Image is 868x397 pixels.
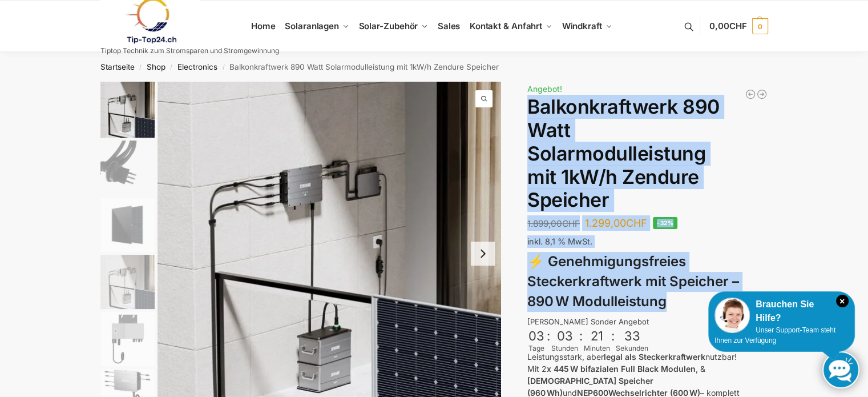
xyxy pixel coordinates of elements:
[604,352,705,362] strong: legal als Steckerkraftwerk
[562,218,580,229] span: CHF
[562,21,602,31] span: Windkraft
[98,196,155,253] li: 3 / 6
[470,21,542,31] span: Kontakt & Anfahrt
[527,84,562,94] span: Angebot!
[98,82,155,139] li: 1 / 6
[557,1,617,52] a: Windkraft
[527,218,580,229] bdi: 1.899,00
[98,310,155,367] li: 5 / 6
[147,62,165,71] a: Shop
[100,62,135,71] a: Startseite
[433,1,465,52] a: Sales
[100,141,155,195] img: Anschlusskabel-3meter_schweizer-stecker
[616,343,648,354] div: Sekunden
[359,21,418,31] span: Solar-Zubehör
[100,255,155,309] img: Zendure-solar-flow-Batteriespeicher für Balkonkraftwerke
[547,364,696,374] strong: x 445 W bifazialen Full Black Modulen
[438,21,461,31] span: Sales
[354,1,433,52] a: Solar-Zubehör
[165,63,177,72] span: /
[217,63,229,72] span: /
[98,253,155,310] li: 4 / 6
[80,52,788,82] nav: Breadcrumb
[527,252,768,311] h3: ⚡ Genehmigungsfreies Steckerkraftwerk mit Speicher – 890 W Modulleistung
[714,326,835,344] span: Unser Support-Team steht Ihnen zur Verfügung
[745,89,756,100] a: Balkonkraftwerk 890 Watt Solarmodulleistung mit 2kW/h Zendure Speicher
[714,298,849,325] div: Brauchen Sie Hilfe?
[285,21,339,31] span: Solaranlagen
[527,236,592,246] span: inkl. 8,1 % MwSt.
[527,343,546,354] div: Tage
[611,328,615,351] div: :
[752,18,768,34] span: 0
[135,63,147,72] span: /
[585,217,647,229] bdi: 1.299,00
[756,89,768,100] a: Steckerkraftwerk mit 4 KW Speicher und 8 Solarmodulen mit 3600 Watt
[527,316,768,328] div: [PERSON_NAME] Sonder Angebot
[465,1,557,52] a: Kontakt & Anfahrt
[836,295,849,307] i: Schließen
[471,242,495,266] button: Next slide
[100,82,155,138] img: Zendure-solar-flow-Batteriespeicher für Balkonkraftwerke
[528,328,544,343] div: 03
[177,62,217,71] a: Electronics
[626,217,647,229] span: CHF
[709,21,746,31] span: 0,00
[729,21,747,31] span: CHF
[709,9,768,43] a: 0,00CHF 0
[653,217,677,229] span: -32%
[100,198,155,252] img: Maysun
[579,328,583,351] div: :
[551,343,578,354] div: Stunden
[100,312,155,366] img: nep-microwechselrichter-600w
[98,139,155,196] li: 2 / 6
[552,328,577,343] div: 03
[100,47,279,54] p: Tiptop Technik zum Stromsparen und Stromgewinnung
[714,298,750,333] img: Customer service
[585,328,609,343] div: 21
[280,1,354,52] a: Solaranlagen
[584,343,610,354] div: Minuten
[527,95,768,212] h1: Balkonkraftwerk 890 Watt Solarmodulleistung mit 1kW/h Zendure Speicher
[617,328,647,343] div: 33
[547,328,550,351] div: :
